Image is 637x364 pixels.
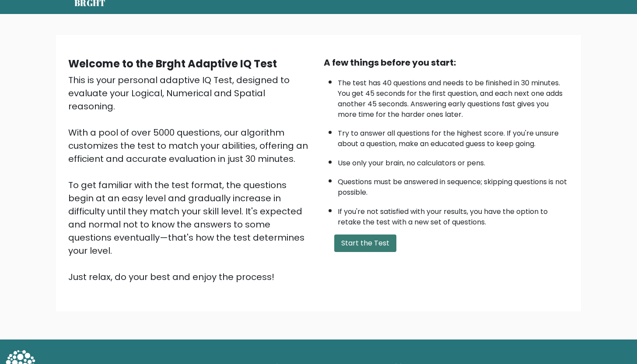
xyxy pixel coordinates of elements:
[68,56,277,71] b: Welcome to the Brght Adaptive IQ Test
[338,202,569,227] li: If you're not satisfied with your results, you have the option to retake the test with a new set ...
[68,73,313,283] div: This is your personal adaptive IQ Test, designed to evaluate your Logical, Numerical and Spatial ...
[324,56,569,69] div: A few things before you start:
[338,124,569,149] li: Try to answer all questions for the highest score. If you're unsure about a question, make an edu...
[334,234,396,252] button: Start the Test
[338,73,569,120] li: The test has 40 questions and needs to be finished in 30 minutes. You get 45 seconds for the firs...
[338,154,569,168] li: Use only your brain, no calculators or pens.
[338,172,569,198] li: Questions must be answered in sequence; skipping questions is not possible.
